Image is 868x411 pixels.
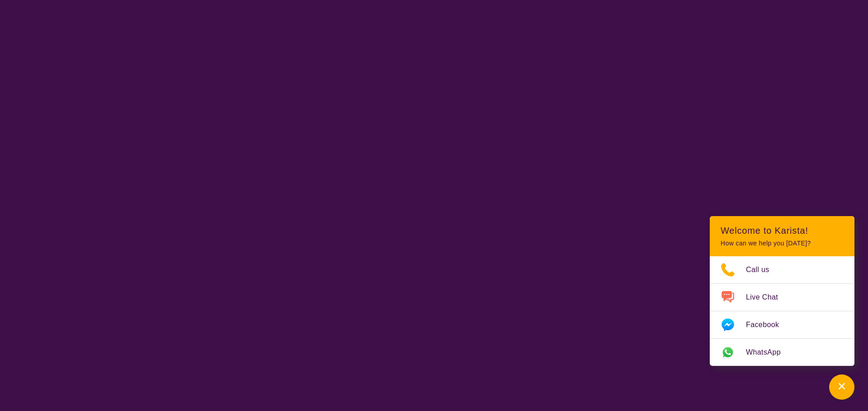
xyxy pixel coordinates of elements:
h2: Welcome to Karista! [721,225,844,236]
ul: Choose channel [710,256,854,366]
p: How can we help you [DATE]? [721,240,844,247]
span: WhatsApp [746,346,792,359]
span: Facebook [746,318,790,332]
span: Call us [746,263,780,277]
span: Live Chat [746,291,789,304]
a: Web link opens in a new tab. [710,339,854,366]
button: Channel Menu [829,374,854,400]
div: Channel Menu [710,216,854,366]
